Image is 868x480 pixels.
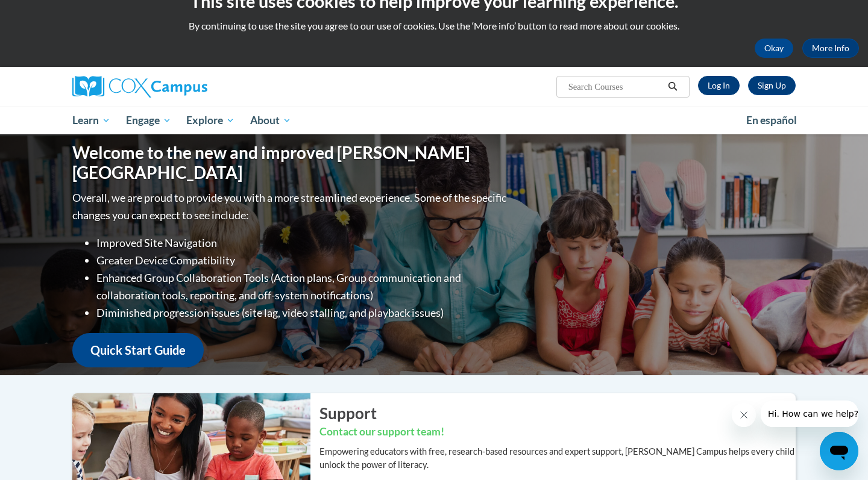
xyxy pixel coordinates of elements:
[9,19,859,33] p: By continuing to use the site you agree to our use of cookies. Use the ‘More info’ button to read...
[746,114,797,126] span: En español
[802,39,859,58] a: More Info
[72,333,204,367] a: Quick Start Guide
[72,76,301,98] a: Cox Campus
[118,107,179,134] a: Engage
[761,401,858,427] iframe: Message from company
[250,113,291,128] span: About
[738,108,805,133] a: En español
[820,432,858,470] iframe: Button to launch messaging window
[72,189,509,224] p: Overall, we are proud to provide you with a more streamlined experience. Some of the specific cha...
[319,445,796,472] p: Empowering educators with free, research-based resources and expert support, [PERSON_NAME] Campus...
[567,79,664,94] input: Search Courses
[96,304,509,322] li: Diminished progression issues (site lag, video stalling, and playback issues)
[54,107,814,134] div: Main menu
[96,269,509,304] li: Enhanced Group Collaboration Tools (Action plans, Group communication and collaboration tools, re...
[72,143,509,183] h1: Welcome to the new and improved [PERSON_NAME][GEOGRAPHIC_DATA]
[732,403,756,427] iframe: Close message
[72,113,110,128] span: Learn
[64,107,118,134] a: Learn
[96,252,509,269] li: Greater Device Compatibility
[96,234,509,252] li: Improved Site Navigation
[748,76,796,95] a: Register
[126,113,171,128] span: Engage
[242,107,299,134] a: About
[319,425,796,440] h3: Contact our support team!
[178,107,242,134] a: Explore
[319,402,796,424] h2: Support
[186,113,234,128] span: Explore
[664,79,682,94] button: Search
[698,76,740,95] a: Log In
[755,39,793,58] button: Okay
[72,76,207,98] img: Cox Campus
